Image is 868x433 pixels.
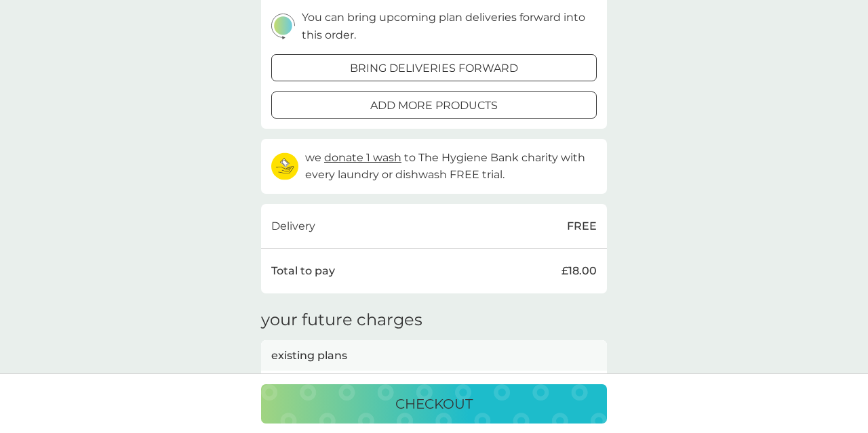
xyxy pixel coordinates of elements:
p: existing plans [271,347,347,365]
p: Total to pay [271,262,335,280]
p: add more products [370,97,498,115]
h3: your future charges [261,310,422,330]
button: add more products [271,91,597,119]
p: You can bring upcoming plan deliveries forward into this order. [302,9,597,43]
button: checkout [261,384,607,424]
p: Delivery [271,218,315,235]
p: bring deliveries forward [350,60,518,77]
button: bring deliveries forward [271,54,597,81]
span: donate 1 wash [324,151,401,164]
img: delivery-schedule.svg [271,14,295,39]
p: we to The Hygiene Bank charity with every laundry or dishwash FREE trial. [305,149,597,184]
p: £18.00 [561,262,597,280]
p: FREE [567,218,597,235]
p: checkout [395,393,473,415]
